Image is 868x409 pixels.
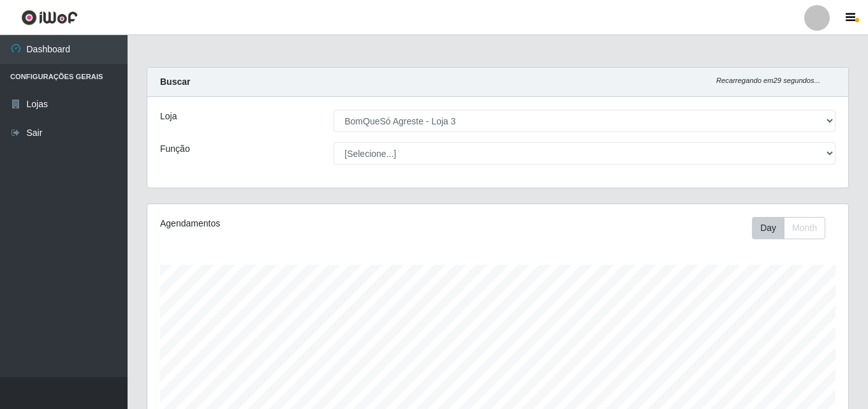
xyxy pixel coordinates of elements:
[160,142,190,156] label: Função
[21,10,78,26] img: CoreUI Logo
[160,217,430,230] div: Agendamentos
[752,217,835,239] div: Toolbar with button groups
[716,77,820,84] i: Recarregando em 29 segundos...
[752,217,784,239] button: Day
[160,77,190,87] strong: Buscar
[160,110,177,123] label: Loja
[784,217,825,239] button: Month
[752,217,825,239] div: First group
